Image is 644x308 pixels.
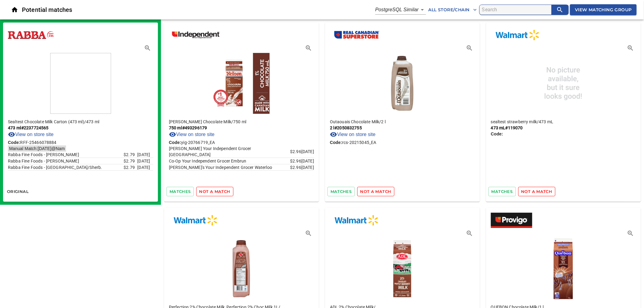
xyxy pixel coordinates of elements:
p: 473 mL # 119070 [491,125,636,131]
td: $ 2.79 [124,152,137,158]
b: Code: [330,140,342,145]
td: $ 2.79 [124,158,137,164]
span: not a match [360,188,391,195]
span: Manual Match: [DATE] @ Nam [8,145,66,152]
button: not a match [196,187,233,196]
p: Sealtest Chocolate Milk Carton (473 ml) / 473 ml [8,119,153,125]
img: real-canadian-superstore.png [330,27,384,43]
td: [DATE] [137,164,153,171]
button: not a match [357,187,394,196]
img: sealtest chocolate milk carton (473 ml) [50,50,111,114]
p: sealtest strawberry milk / 473 mL [491,119,636,125]
span: not a match [199,188,230,195]
td: 9 Isabella Street, Toronto [8,158,124,164]
input: search [482,5,551,15]
td: [DATE] [301,164,314,171]
td: 753 Notre-Dame St [169,158,290,164]
img: rabbafinefoods.png [8,27,54,43]
td: 75 King St S [169,164,290,171]
td: 256 Jarvis Street, Toronto [8,152,124,158]
a: View on store site [330,131,376,138]
img: provigo.png [491,213,532,228]
img: independent-grocer.png [169,27,223,43]
div: PostgreSQL Similar [375,5,426,15]
button: matches [327,187,355,196]
img: chocolate milk [372,50,433,114]
td: $ 2.96 [290,158,301,164]
td: 1619 Orleans Ave [169,145,290,158]
img: walmart.png [169,213,223,228]
button: View Matching Group [570,4,637,16]
button: matches [166,187,194,196]
td: $ 2.96 [290,164,301,171]
img: chocolate milk [533,235,594,299]
p: Outaouais Chocolate Milk / 2 l [330,119,475,125]
button: not a match [518,187,555,196]
h6: Potential matches [22,5,375,15]
img: walmart.png [330,213,384,228]
b: Code: [8,140,20,145]
span: matches [331,188,352,195]
td: $ 2.96 [290,145,301,158]
p: rcs-20215045_EA [330,139,475,145]
td: [DATE] [137,152,153,158]
button: All Store/Chain [426,4,479,16]
td: 148 Wellesley Street East, Toronto [8,164,124,171]
p: 2 l # 2050832755 [330,125,475,131]
td: $ 2.79 [124,164,137,171]
button: Close [7,2,22,17]
td: [DATE] [301,145,314,158]
td: [DATE] [301,158,314,164]
p: 473 ml # 2237724565 [8,125,153,131]
img: walmart.png [491,27,545,43]
button: search [551,5,569,15]
td: [DATE] [137,158,153,164]
em: PostgreSQL Similar [375,7,419,12]
button: matches [488,187,516,196]
img: adl 2% chocolate milk [372,235,433,299]
span: not a match [521,188,552,195]
span: matches [170,188,191,195]
p: 750 ml # 493296179 [169,125,314,131]
b: Code: [491,131,503,136]
span: Original [7,188,29,195]
span: All Store/Chain [429,6,477,14]
b: Code: [169,140,181,145]
span: View Matching Group [575,6,632,14]
p: [PERSON_NAME] Chocolate Milk / 750 ml [169,119,314,125]
span: matches [492,188,513,195]
button: Original [5,187,30,196]
img: chocolate milk [211,50,272,114]
p: yig-20766719_EA [169,139,314,145]
a: View on store site [8,131,54,138]
img: perfection 2% chocolate milk, perfection 2% choc milk 1l [211,235,272,299]
a: View on store site [169,131,215,138]
p: RFF-25466078884 [8,139,153,145]
img: strawberry milk [533,50,594,114]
